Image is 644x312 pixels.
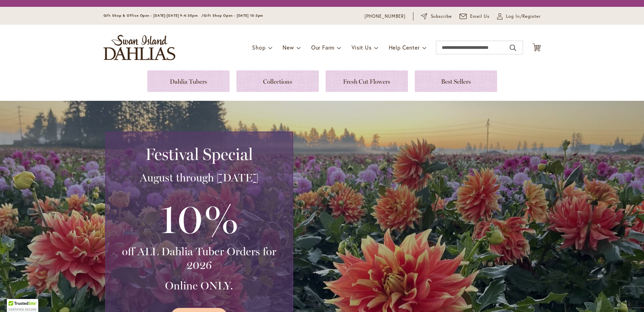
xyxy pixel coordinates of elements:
[104,35,175,60] a: store logo
[421,13,452,20] a: Subscribe
[114,145,284,164] h2: Festival Special
[311,44,334,51] span: Our Farm
[114,191,284,245] h3: 10%
[431,13,452,20] span: Subscribe
[470,13,490,20] span: Email Us
[104,13,204,18] span: Gift Shop & Office Open - [DATE]-[DATE] 9-4:30pm /
[283,44,294,51] span: New
[497,13,541,20] a: Log In/Register
[389,44,420,51] span: Help Center
[510,42,516,53] button: Search
[204,13,263,18] span: Gift Shop Open - [DATE] 10-3pm
[252,44,265,51] span: Shop
[114,245,284,272] h3: off ALL Dahlia Tuber Orders for 2026
[506,13,541,20] span: Log In/Register
[365,13,406,20] a: [PHONE_NUMBER]
[352,44,371,51] span: Visit Us
[7,299,38,312] div: TrustedSite Certified
[114,279,284,293] h3: Online ONLY.
[114,171,284,185] h3: August through [DATE]
[460,13,490,20] a: Email Us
